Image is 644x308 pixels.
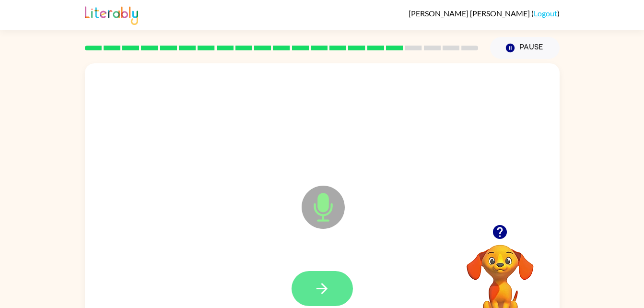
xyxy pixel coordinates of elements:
a: Logout [534,9,557,18]
img: Literably [85,4,138,25]
button: Pause [490,37,560,59]
div: ( ) [409,9,560,18]
span: [PERSON_NAME] [PERSON_NAME] [409,9,531,18]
